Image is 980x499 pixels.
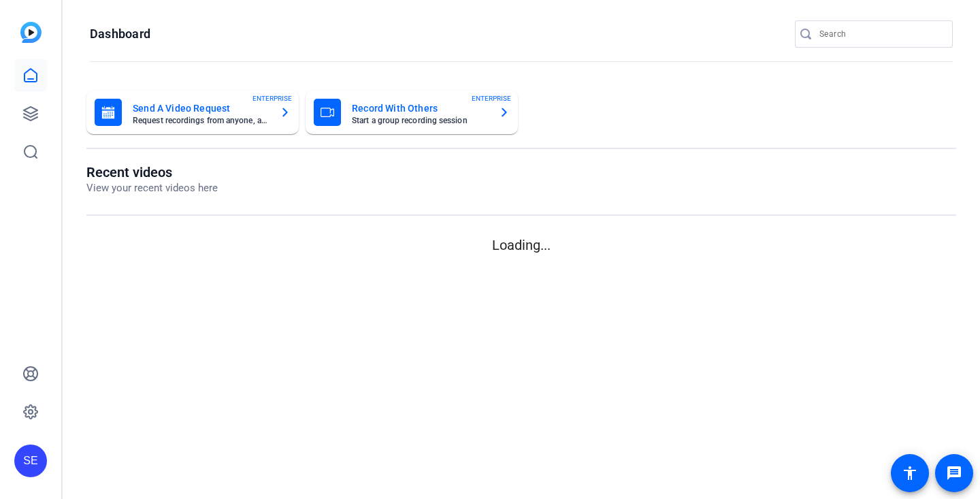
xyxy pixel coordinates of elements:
mat-card-title: Record With Others [352,100,488,116]
mat-icon: accessibility [902,465,918,481]
input: Search [819,26,942,42]
h1: Recent videos [86,164,218,180]
p: Loading... [86,235,956,255]
mat-card-subtitle: Start a group recording session [352,116,488,125]
div: SE [14,445,47,477]
h1: Dashboard [90,26,150,42]
span: ENTERPRISE [472,93,511,103]
mat-icon: message [946,465,962,481]
button: Send A Video RequestRequest recordings from anyone, anywhereENTERPRISE [86,91,299,134]
p: View your recent videos here [86,180,218,196]
span: ENTERPRISE [252,93,292,103]
mat-card-title: Send A Video Request [133,100,269,116]
img: blue-gradient.svg [20,22,42,43]
button: Record With OthersStart a group recording sessionENTERPRISE [306,91,518,134]
mat-card-subtitle: Request recordings from anyone, anywhere [133,116,269,125]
